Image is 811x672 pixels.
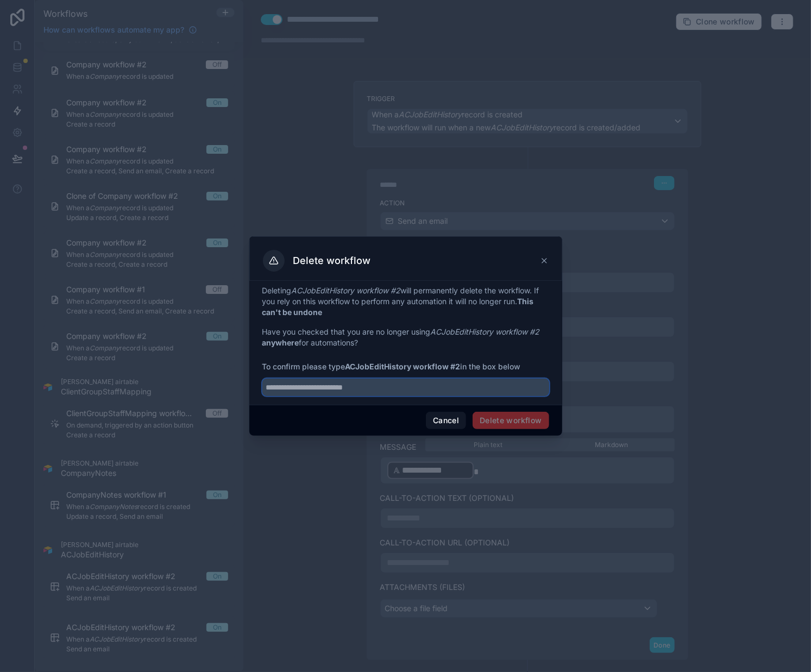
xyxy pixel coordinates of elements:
strong: anywhere [262,338,299,347]
span: To confirm please type in the box below [262,361,549,372]
p: Have you checked that you are no longer using for automations? [262,326,549,348]
em: ACJobEditHistory workflow #2 [431,327,540,336]
strong: ACJobEditHistory workflow #2 [345,362,461,371]
p: Deleting will permanently delete the workflow. If you rely on this workflow to perform any automa... [262,285,549,318]
em: ACJobEditHistory workflow #2 [292,286,401,295]
button: Cancel [426,412,466,429]
h3: Delete workflow [293,254,371,267]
